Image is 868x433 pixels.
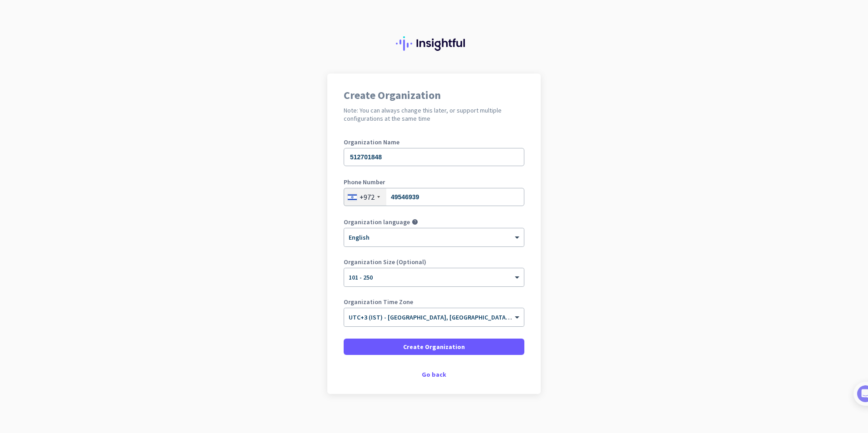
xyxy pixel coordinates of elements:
input: 2-123-4567 [344,188,524,206]
h2: Note: You can always change this later, or support multiple configurations at the same time [344,106,524,123]
input: What is the name of your organization? [344,148,524,166]
div: +972 [360,192,375,202]
label: Organization Size (Optional) [344,259,524,265]
i: help [412,219,418,225]
label: Organization Name [344,139,524,145]
span: Create Organization [403,342,465,351]
img: Insightful [396,36,472,51]
h1: Create Organization [344,90,524,101]
button: Create Organization [344,339,524,355]
label: Organization language [344,219,410,225]
label: Organization Time Zone [344,299,524,305]
div: Go back [344,371,524,378]
label: Phone Number [344,179,524,185]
